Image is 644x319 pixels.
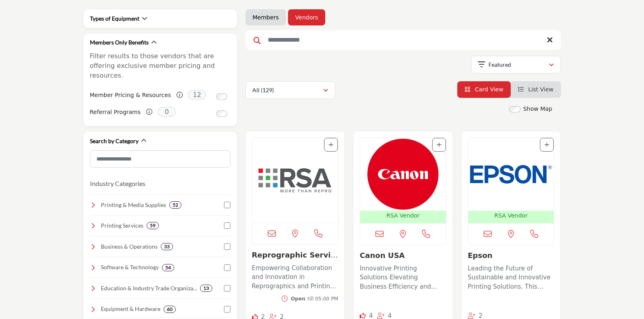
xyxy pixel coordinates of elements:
[224,202,230,208] input: Select Printing & Media Supplies checkbox
[101,243,158,251] h4: Business & Operations: Essential resources for financial management, marketing, and operations to...
[437,142,441,148] a: Add To List
[164,244,170,249] b: 33
[90,105,141,119] label: Referral Programs
[161,243,173,250] div: 33 Results For Business & Operations
[468,264,554,292] p: Leading the Future of Sustainable and Innovative Printing Solutions. This company is a prominent ...
[475,86,503,93] span: Card View
[147,222,159,229] div: 59 Results For Printing Services
[360,138,446,211] img: Canon USA
[216,93,228,100] input: Switch to Member Pricing & Resources
[224,264,230,271] input: Select Software & Technology checkbox
[465,86,503,93] a: View Card
[252,138,338,223] a: Open Listing in new tab
[90,51,230,80] p: Filter results to those vendors that are offering exclusive member pricing and resources.
[360,262,446,292] a: Innovative Printing Solutions Elevating Business Efficiency and Connectivity With a strong footho...
[253,13,279,21] a: Members
[468,251,554,260] h3: Epson
[468,138,554,223] a: Open Listing in new tab
[162,264,174,271] div: 54 Results For Software & Technology
[158,107,176,117] span: 0
[101,222,143,230] h4: Printing Services: Professional printing solutions, including large-format, digital, and offset p...
[252,86,274,94] p: All (129)
[90,38,149,46] h2: Members Only Benefits
[101,305,160,313] h4: Equipment & Hardware : Top-quality printers, copiers, and finishing equipment to enhance efficien...
[90,179,145,188] button: Industry Categories
[188,90,206,100] span: 12
[360,251,405,260] a: Canon USA
[518,86,554,93] a: View List
[216,110,228,117] input: Switch to Referral Programs
[150,223,156,228] b: 59
[90,137,139,145] h2: Search by Category
[495,211,528,220] p: RSA Vendor
[101,201,166,209] h4: Printing & Media Supplies: A wide range of high-quality paper, films, inks, and specialty materia...
[471,56,561,74] button: Featured
[328,142,333,148] a: Add To List
[252,138,338,223] img: Reprographic Services Association (RSA)
[457,81,511,98] li: Card View
[511,81,561,98] li: List View
[90,150,230,168] input: Search Category
[295,13,318,21] a: Vendors
[291,296,305,302] span: Open
[90,15,139,23] h2: Types of Equipment
[101,284,197,292] h4: Education & Industry Trade Organizations: Connect with industry leaders, trade groups, and profes...
[245,81,335,99] button: All (129)
[245,30,561,50] input: Search Keyword
[468,138,554,211] img: Epson
[468,262,554,292] a: Leading the Future of Sustainable and Innovative Printing Solutions. This company is a prominent ...
[101,263,159,271] h4: Software & Technology: Advanced software and digital tools for print management, automation, and ...
[252,262,339,291] a: Empowering Collaboration and Innovation in Reprographics and Printing Across [GEOGRAPHIC_DATA] In...
[468,251,493,260] a: Epson
[360,138,446,223] a: Open Listing in new tab
[224,306,230,313] input: Select Equipment & Hardware checkbox
[203,285,209,291] b: 13
[252,264,339,291] p: Empowering Collaboration and Innovation in Reprographics and Printing Across [GEOGRAPHIC_DATA] In...
[224,222,230,229] input: Select Printing Services checkbox
[544,142,549,148] a: Add To List
[224,285,230,292] input: Select Education & Industry Trade Organizations checkbox
[252,251,339,260] h3: Reprographic Services Association (RSA)
[360,251,446,260] h3: Canon USA
[360,264,446,292] p: Innovative Printing Solutions Elevating Business Efficiency and Connectivity With a strong footho...
[224,243,230,250] input: Select Business & Operations checkbox
[528,86,553,93] span: List View
[200,285,212,292] div: 13 Results For Education & Industry Trade Organizations
[386,211,420,220] p: RSA Vendor
[281,295,338,302] button: Opentill 05:00 PM
[167,306,173,312] b: 60
[173,202,178,208] b: 52
[252,251,338,268] a: Reprographic Service...
[165,265,171,270] b: 54
[169,201,181,209] div: 52 Results For Printing & Media Supplies
[523,105,552,113] label: Show Map
[488,61,511,69] p: Featured
[291,295,338,302] div: till 05:00 PM
[90,88,171,102] label: Member Pricing & Resources
[360,313,366,319] i: Likes
[164,306,176,313] div: 60 Results For Equipment & Hardware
